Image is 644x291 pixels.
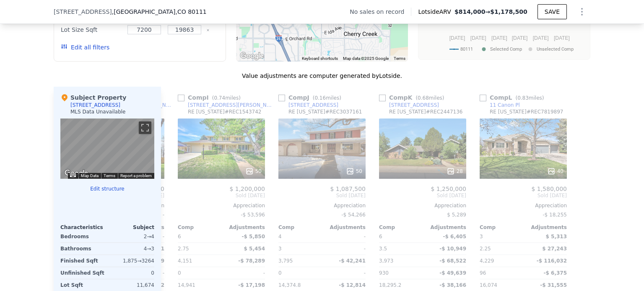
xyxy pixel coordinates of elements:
[339,258,366,264] span: -$ 42,241
[109,267,154,279] div: 0
[343,56,389,61] span: Map data ©2025 Google
[470,35,486,41] text: [DATE]
[60,118,154,179] div: Street View
[554,35,570,41] text: [DATE]
[418,95,429,101] span: 0.68
[238,51,266,62] img: Google
[278,224,322,231] div: Comp
[490,102,520,108] div: 11 Canon Pl
[542,246,567,252] span: $ 27,243
[178,102,275,108] a: [STREET_ADDRESS][PERSON_NAME]
[278,258,293,264] span: 3,795
[379,93,447,102] div: Comp K
[423,224,466,231] div: Adjustments
[480,192,567,199] span: Sold [DATE]
[490,108,563,115] div: RE [US_STATE] # REC7819897
[379,243,421,255] div: 3.5
[480,282,497,288] span: 16,074
[178,243,220,255] div: 2.75
[238,282,265,288] span: -$ 17,198
[538,4,567,19] button: SAVE
[379,192,466,199] span: Sold [DATE]
[238,258,265,264] span: -$ 78,289
[54,72,590,80] div: Value adjustments are computer generated by Lotside .
[178,234,181,239] span: 6
[346,167,362,175] div: 50
[214,95,225,101] span: 0.74
[70,108,126,115] div: MLS Data Unavailable
[480,102,520,108] a: 11 Canon Pl
[178,93,244,102] div: Comp I
[178,282,195,288] span: 14,941
[278,93,345,102] div: Comp J
[61,24,122,36] div: Lot Size Sqft
[389,108,463,115] div: RE [US_STATE] # REC2447136
[491,35,507,41] text: [DATE]
[324,231,366,242] div: -
[81,173,99,179] button: Map Data
[324,267,366,279] div: -
[537,258,567,264] span: -$ 116,032
[221,224,265,231] div: Adjustments
[547,167,563,175] div: 40
[178,192,265,199] span: Sold [DATE]
[278,192,366,199] span: Sold [DATE]
[288,108,362,115] div: RE [US_STATE] # REC3037161
[322,224,366,231] div: Adjustments
[109,243,154,255] div: 4 → 3
[537,46,574,52] text: Unselected Comp
[120,173,152,178] a: Report a problem
[109,279,154,291] div: 11,674
[302,56,338,62] button: Keyboard shortcuts
[62,168,90,179] a: Open this area in Google Maps (opens a new window)
[443,234,466,239] span: -$ 6,405
[544,270,567,276] span: -$ 6,375
[245,167,262,175] div: 50
[278,202,366,209] div: Appreciation
[480,234,483,239] span: 3
[109,231,154,242] div: 2 → 4
[480,258,494,264] span: 4,229
[540,282,567,288] span: -$ 31,555
[242,234,265,239] span: -$ 5,850
[379,258,393,264] span: 3,973
[480,243,522,255] div: 2.25
[309,95,345,101] span: ( miles)
[104,173,115,178] a: Terms
[439,270,466,276] span: -$ 49,639
[389,102,439,108] div: [STREET_ADDRESS]
[543,212,567,218] span: -$ 18,255
[454,8,486,15] span: $814,000
[546,234,567,239] span: $ 5,313
[394,56,405,61] a: Terms
[439,258,466,264] span: -$ 68,522
[223,267,265,279] div: -
[288,102,338,108] div: [STREET_ADDRESS]
[314,95,326,101] span: 0.16
[490,8,527,15] span: $1,178,500
[379,102,439,108] a: [STREET_ADDRESS]
[188,102,275,108] div: [STREET_ADDRESS][PERSON_NAME]
[61,43,109,52] button: Edit all filters
[523,224,567,231] div: Adjustments
[178,202,265,209] div: Appreciation
[454,8,527,16] span: →
[574,3,590,20] button: Show Options
[278,270,282,276] span: 0
[188,108,262,115] div: RE [US_STATE] # REC1543742
[533,35,549,41] text: [DATE]
[480,224,523,231] div: Comp
[379,282,401,288] span: 18,295.2
[62,168,90,179] img: Google
[460,46,473,52] text: 80111
[480,270,486,276] span: 96
[512,95,547,101] span: ( miles)
[418,8,454,16] span: Lotside ARV
[278,243,320,255] div: 3
[350,8,411,16] div: No sales on record
[178,224,221,231] div: Comp
[54,8,112,16] span: [STREET_ADDRESS]
[70,102,120,108] div: [STREET_ADDRESS]
[439,282,466,288] span: -$ 38,166
[490,46,522,52] text: Selected Comp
